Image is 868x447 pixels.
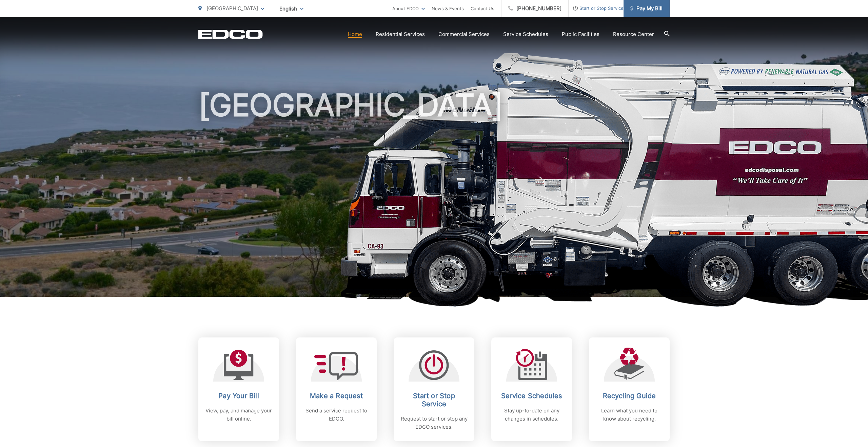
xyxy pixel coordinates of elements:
[206,5,258,12] span: [GEOGRAPHIC_DATA]
[596,392,663,400] h2: Recycling Guide
[432,4,464,13] a: News & Events
[296,337,377,441] a: Make a Request Send a service request to EDCO.
[491,337,572,441] a: Service Schedules Stay up-to-date on any changes in schedules.
[198,337,279,441] a: Pay Your Bill View, pay, and manage your bill online.
[498,392,565,400] h2: Service Schedules
[471,4,494,13] a: Contact Us
[274,3,309,15] span: English
[392,4,425,13] a: About EDCO
[562,30,599,38] a: Public Facilities
[198,88,670,303] h1: [GEOGRAPHIC_DATA]
[303,407,370,423] p: Send a service request to EDCO.
[376,30,425,38] a: Residential Services
[438,30,490,38] a: Commercial Services
[596,407,663,423] p: Learn what you need to know about recycling.
[205,392,272,400] h2: Pay Your Bill
[198,30,263,39] a: EDCD logo. Return to the homepage.
[400,415,468,431] p: Request to start or stop any EDCO services.
[303,392,370,400] h2: Make a Request
[205,407,272,423] p: View, pay, and manage your bill online.
[630,4,663,13] span: Pay My Bill
[503,30,548,38] a: Service Schedules
[589,337,670,441] a: Recycling Guide Learn what you need to know about recycling.
[348,30,362,38] a: Home
[498,407,565,423] p: Stay up-to-date on any changes in schedules.
[613,30,654,38] a: Resource Center
[400,392,468,408] h2: Start or Stop Service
